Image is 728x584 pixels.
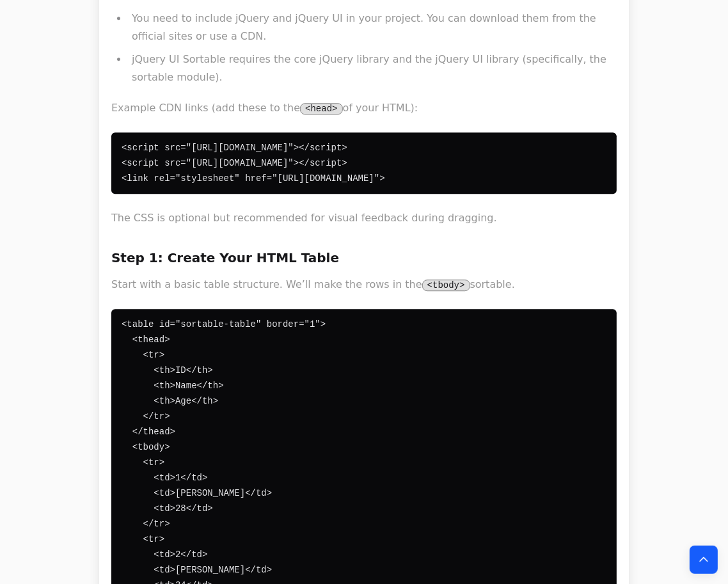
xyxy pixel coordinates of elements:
[111,209,617,227] p: The CSS is optional but recommended for visual feedback during dragging.
[422,280,470,291] code: <tbody>
[111,99,617,117] p: Example CDN links (add these to the of your HTML):
[128,51,617,86] li: jQuery UI Sortable requires the core jQuery library and the jQuery UI library (specifically, the ...
[122,143,385,184] code: <script src="[URL][DOMAIN_NAME]"></script> <script src="[URL][DOMAIN_NAME]"></script> <link rel="...
[111,276,617,294] p: Start with a basic table structure. We’ll make the rows in the sortable.
[111,248,617,268] h3: Step 1: Create Your HTML Table
[128,10,617,45] li: You need to include jQuery and jQuery UI in your project. You can download them from the official...
[690,546,718,574] button: Back to top
[300,103,342,114] code: <head>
